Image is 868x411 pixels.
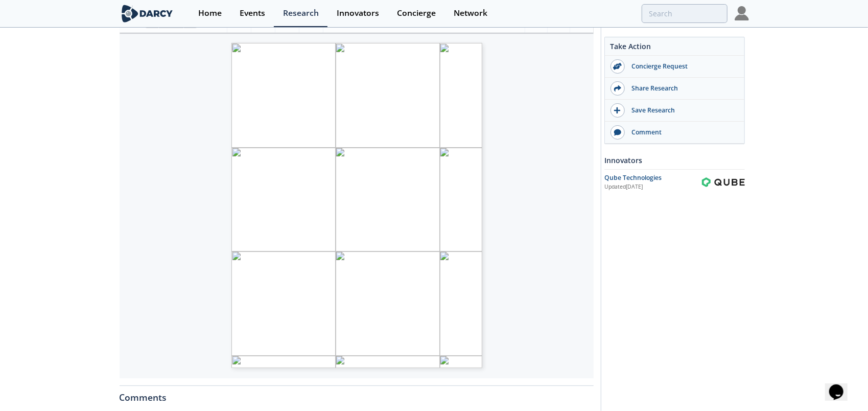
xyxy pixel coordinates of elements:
img: Qube Technologies [702,177,745,188]
div: Concierge [397,9,436,17]
div: Innovators [604,151,745,169]
div: Home [198,9,222,17]
div: Updated [DATE] [604,183,702,191]
div: Qube Technologies [604,173,702,182]
img: Profile [735,6,749,20]
div: Comment [625,128,739,137]
img: logo-wide.svg [120,5,175,22]
input: Advanced Search [642,4,728,23]
div: Take Action [605,41,744,56]
iframe: chat widget [825,370,858,401]
a: Qube Technologies Updated[DATE] Qube Technologies [604,173,745,191]
div: Share Research [625,84,739,93]
div: Save Research [625,106,739,115]
div: Concierge Request [625,62,739,71]
div: Innovators [337,9,379,17]
div: Research [283,9,319,17]
div: Network [454,9,487,17]
div: Comments [120,386,594,402]
div: Events [240,9,265,17]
